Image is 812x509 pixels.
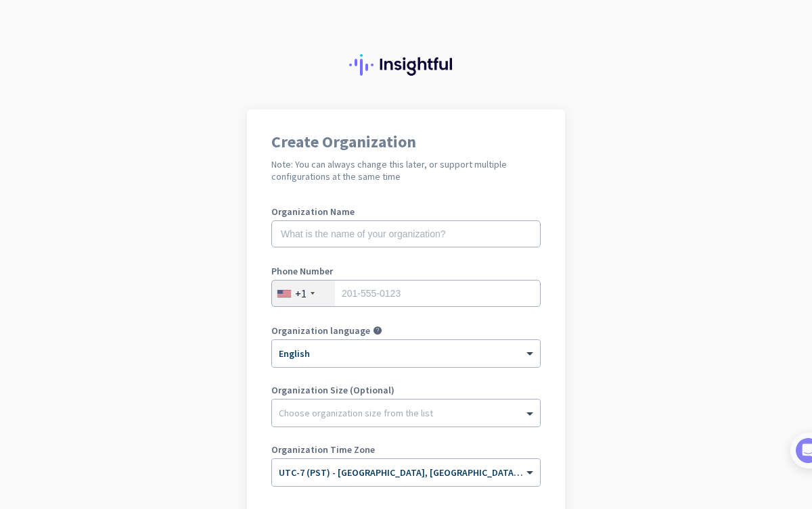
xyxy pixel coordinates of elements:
label: Organization language [271,326,370,335]
div: +1 [295,287,307,300]
i: help [373,326,382,335]
label: Organization Time Zone [271,445,541,454]
img: Insightful [349,54,463,76]
label: Organization Size (Optional) [271,385,541,395]
label: Organization Name [271,207,541,216]
h2: Note: You can always change this later, or support multiple configurations at the same time [271,158,541,183]
h1: Create Organization [271,134,541,150]
label: Phone Number [271,266,541,276]
input: 201-555-0123 [271,280,541,307]
input: What is the name of your organization? [271,220,541,247]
